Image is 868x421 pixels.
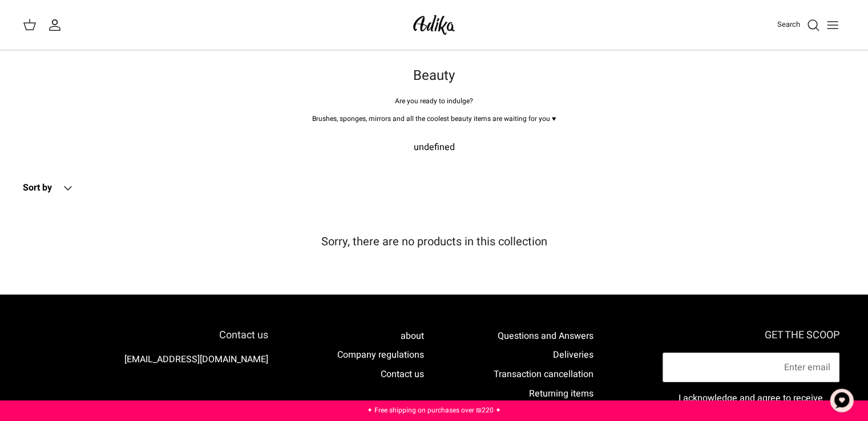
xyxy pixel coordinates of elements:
img: Adika IL [237,384,268,399]
button: Sort by [23,176,75,201]
a: Company regulations [337,348,424,362]
button: Toggle menu [820,13,845,38]
a: Questions and Answers [498,329,594,343]
a: ✦ Free shipping on purchases over ₪220 ✦ [367,405,501,415]
font: Beauty [413,66,455,86]
a: [EMAIL_ADDRESS][DOMAIN_NAME] [124,353,268,366]
font: Are you ready to indulge? [395,96,473,106]
a: Deliveries [553,348,594,362]
font: Search [777,19,800,30]
button: צ'אט [825,383,859,418]
a: Returning items [529,387,594,400]
font: Contact us [219,327,268,343]
a: Search [777,18,820,32]
input: Email [663,353,839,382]
font: GET THE SCOOP [765,327,839,343]
a: Transaction cancellation [494,367,594,381]
font: Sorry, there are no products in this collection [321,233,547,250]
a: about [401,329,424,343]
a: Contact us [381,367,424,381]
font: Sort by [23,181,52,195]
img: Adika IL [410,11,458,38]
font: undefined [414,140,455,154]
font: Brushes, sponges, mirrors and all the coolest beauty items are waiting for you ♥ [312,114,556,124]
a: My account [48,18,66,32]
